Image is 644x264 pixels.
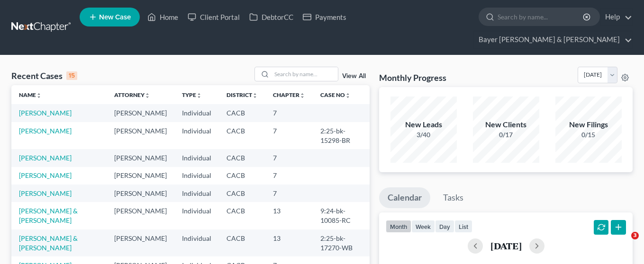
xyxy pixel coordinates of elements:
[265,229,313,256] td: 13
[219,167,265,185] td: CACB
[265,149,313,167] td: 7
[313,122,370,149] td: 2:25-bk-15298-BR
[36,93,42,98] i: unfold_more
[19,234,78,252] a: [PERSON_NAME] & [PERSON_NAME]
[19,207,78,224] a: [PERSON_NAME] & [PERSON_NAME]
[174,185,219,202] td: Individual
[107,202,174,229] td: [PERSON_NAME]
[498,8,584,26] input: Search by name...
[298,9,351,26] a: Payments
[145,93,150,98] i: unfold_more
[227,91,258,98] a: Districtunfold_more
[313,229,370,256] td: 2:25-bk-17270-WB
[386,220,411,233] button: month
[252,93,258,98] i: unfold_more
[174,104,219,122] td: Individual
[183,9,245,26] a: Client Portal
[265,167,313,185] td: 7
[174,229,219,256] td: Individual
[11,70,77,81] div: Recent Cases
[19,109,72,117] a: [PERSON_NAME]
[19,127,72,135] a: [PERSON_NAME]
[219,122,265,149] td: CACB
[342,73,366,79] a: View All
[107,104,174,122] td: [PERSON_NAME]
[390,119,457,130] div: New Leads
[219,229,265,256] td: CACB
[299,93,305,98] i: unfold_more
[19,189,72,197] a: [PERSON_NAME]
[379,72,446,83] h3: Monthly Progress
[473,130,539,140] div: 0/17
[66,71,77,80] div: 15
[265,122,313,149] td: 7
[435,220,454,233] button: day
[272,67,338,81] input: Search by name...
[219,149,265,167] td: CACB
[313,202,370,229] td: 9:24-bk-10085-RC
[99,14,131,21] span: New Case
[219,185,265,202] td: CACB
[196,93,202,98] i: unfold_more
[320,91,351,98] a: Case Nounfold_more
[490,241,522,251] h2: [DATE]
[107,149,174,167] td: [PERSON_NAME]
[174,122,219,149] td: Individual
[265,202,313,229] td: 13
[435,187,472,208] a: Tasks
[473,119,539,130] div: New Clients
[411,220,435,233] button: week
[555,119,622,130] div: New Filings
[600,9,632,26] a: Help
[454,220,472,233] button: list
[19,91,42,98] a: Nameunfold_more
[182,91,202,98] a: Typeunfold_more
[19,171,72,179] a: [PERSON_NAME]
[143,9,183,26] a: Home
[107,229,174,256] td: [PERSON_NAME]
[107,167,174,185] td: [PERSON_NAME]
[107,185,174,202] td: [PERSON_NAME]
[245,9,298,26] a: DebtorCC
[19,154,72,162] a: [PERSON_NAME]
[345,93,351,98] i: unfold_more
[474,31,632,48] a: Bayer [PERSON_NAME] & [PERSON_NAME]
[174,167,219,185] td: Individual
[114,91,150,98] a: Attorneyunfold_more
[174,202,219,229] td: Individual
[379,187,430,208] a: Calendar
[265,185,313,202] td: 7
[219,202,265,229] td: CACB
[555,130,622,140] div: 0/15
[107,122,174,149] td: [PERSON_NAME]
[390,130,457,140] div: 3/40
[612,232,635,255] iframe: Intercom live chat
[631,232,639,239] span: 3
[265,104,313,122] td: 7
[273,91,305,98] a: Chapterunfold_more
[174,149,219,167] td: Individual
[219,104,265,122] td: CACB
